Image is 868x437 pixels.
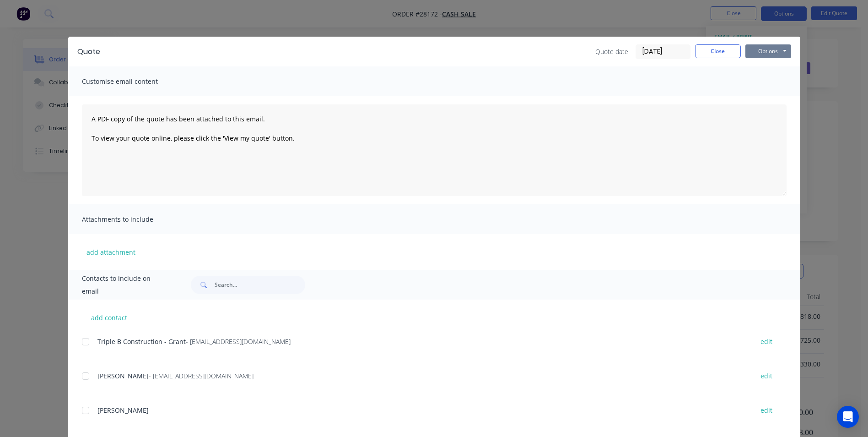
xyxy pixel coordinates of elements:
span: Triple B Construction - Grant [97,337,186,346]
button: edit [755,404,778,416]
span: Contacts to include on email [82,272,168,298]
div: Quote [77,46,100,57]
div: Open Intercom Messenger [837,406,859,428]
button: add contact [82,311,137,324]
span: [PERSON_NAME] [97,371,149,380]
span: Quote date [595,47,628,56]
span: - [EMAIL_ADDRESS][DOMAIN_NAME] [149,371,253,380]
span: - [EMAIL_ADDRESS][DOMAIN_NAME] [186,337,291,346]
span: Customise email content [82,75,183,88]
input: Search... [215,276,305,294]
button: add attachment [82,245,140,259]
textarea: A PDF copy of the quote has been attached to this email. To view your quote online, please click ... [82,104,787,196]
span: Attachments to include [82,213,183,226]
button: Options [745,44,791,58]
button: edit [755,370,778,382]
button: Close [695,44,741,58]
span: [PERSON_NAME] [97,406,149,415]
button: edit [755,335,778,348]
